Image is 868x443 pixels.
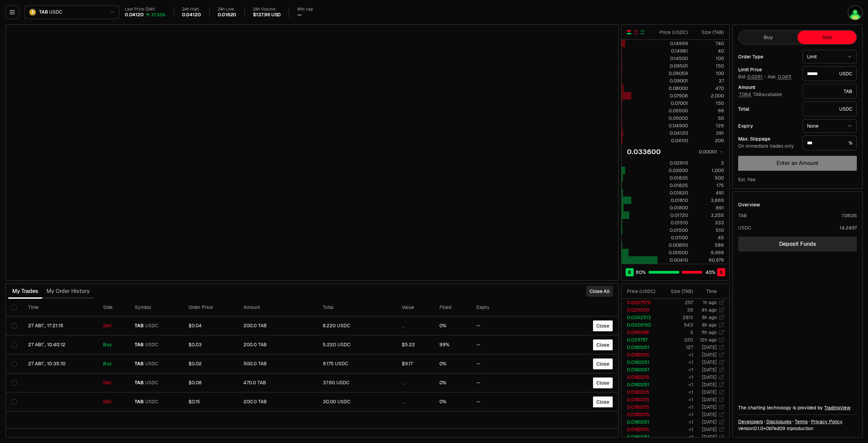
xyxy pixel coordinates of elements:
button: Limit [803,50,857,63]
div: ... [402,323,429,329]
time: 4h ago [702,307,717,313]
div: 24h Low [218,7,237,12]
span: TAB [135,399,144,405]
div: 3,669 [694,197,724,204]
button: 0.00001 [697,148,724,156]
td: 543 [661,321,693,329]
span: 40 % [706,269,715,276]
span: 60 % [636,269,646,276]
div: Overview [738,201,760,208]
td: -- [471,335,542,354]
div: 333 [694,219,724,226]
td: <1 [661,381,693,388]
div: 200.0 TAB [243,342,312,348]
div: 0% [439,399,466,405]
div: On immediate trades only [738,143,797,149]
div: 0.01510 [658,219,688,226]
td: 0.0180015 [622,426,661,433]
button: Select row [11,361,17,367]
time: [DATE] [702,389,717,395]
div: 40 [694,48,724,54]
div: 0.08000 [658,85,688,92]
div: 45 [694,234,724,241]
span: TAB [135,380,144,386]
time: 8h ago [702,314,717,320]
div: 2,000 [694,92,724,99]
div: $5.22 [402,342,429,348]
div: Sell [103,380,124,386]
td: 2813 [661,314,693,321]
div: 1,000 [694,167,724,174]
th: Symbol [129,299,183,316]
div: 0.04120 [182,12,201,18]
td: 0.0180051 [622,381,661,388]
td: 257 [661,299,693,306]
time: 11h ago [702,329,717,335]
div: 0.01820 [658,189,688,196]
div: Version 0.1.0 + in production [738,425,857,432]
div: 0.02600 [658,167,688,174]
div: — [297,12,302,18]
div: 9,999 [694,249,724,256]
div: 0.02610 [658,160,688,166]
td: 0.0180051 [622,418,661,426]
div: 0.00500 [658,249,688,256]
td: <1 [661,373,693,381]
td: 0.0180051 [622,433,661,441]
span: $0.15 [189,399,200,405]
div: 586 [694,242,724,248]
td: <1 [661,351,693,358]
div: 200 [694,137,724,144]
iframe: Financial Chart [6,25,618,280]
div: 60,979 [694,257,724,263]
td: 3 [661,329,693,336]
div: $9.17 [402,361,429,367]
span: TAB [39,9,48,15]
time: [DATE] [702,359,717,365]
td: 0.0180015 [622,396,661,403]
td: -- [471,354,542,373]
button: Select all [11,305,17,310]
button: Close [593,358,613,369]
div: 24h High [182,7,201,12]
td: 0.0267579 [622,299,661,306]
div: 37.60 USDC [323,380,391,386]
span: USDC [145,399,158,405]
button: 7.064 [738,92,752,97]
div: 0.01835 [658,174,688,181]
time: [DATE] [702,411,717,418]
div: Buy [103,342,124,348]
div: Amount [738,85,797,90]
div: Total [738,107,797,111]
div: 9.175 USDC [323,361,391,367]
div: 3,255 [694,212,724,219]
a: Privacy Policy [811,418,843,425]
span: $0.08 [189,380,201,386]
button: Close [593,339,613,350]
div: 0.14500 [658,55,688,62]
div: 0.04110 [658,137,688,144]
button: Close [593,377,613,388]
td: <1 [661,418,693,426]
div: Sell [103,323,124,329]
button: Select row [11,380,17,386]
div: 891 [694,204,724,211]
time: 27 авг., 10:40:12 [28,342,65,348]
div: 470 [694,85,724,92]
div: 175 [694,182,724,189]
time: [DATE] [702,374,717,380]
td: -- [471,392,542,411]
button: Show Buy and Sell Orders [626,30,632,35]
div: Expiry [738,124,797,128]
a: TradingView [824,405,850,411]
button: Select row [11,342,17,348]
div: 0.14999 [658,40,688,47]
th: Value [396,299,434,316]
td: <1 [661,411,693,418]
div: 0.04900 [658,122,688,129]
td: 39 [661,306,693,314]
th: Time [23,299,98,316]
span: USDC [145,361,158,367]
div: 0.00850 [658,242,688,248]
div: 0.04120 [658,130,688,136]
